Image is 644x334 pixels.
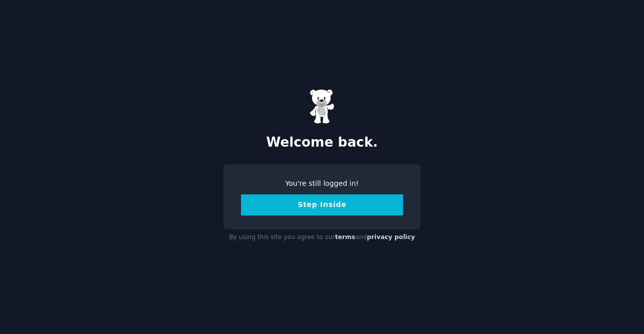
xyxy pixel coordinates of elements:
[367,234,415,241] a: privacy policy
[335,234,355,241] a: terms
[241,194,403,215] button: Step Inside
[223,230,421,246] div: By using this site you agree to our and
[223,135,421,151] h2: Welcome back.
[309,89,335,124] img: Gummy Bear
[241,200,403,208] a: Step Inside
[241,178,403,189] div: You're still logged in!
